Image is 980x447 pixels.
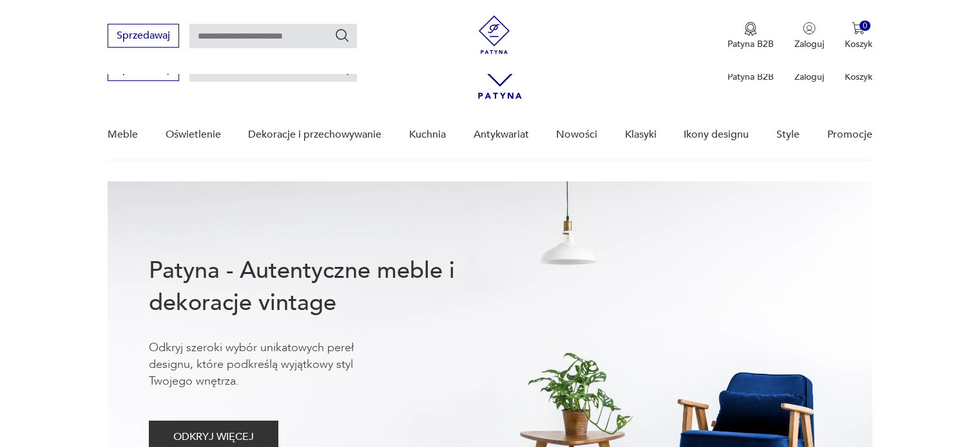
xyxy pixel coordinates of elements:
[845,38,872,50] p: Koszyk
[845,22,872,50] button: 0Koszyk
[475,15,514,54] img: Patyna - sklep z meblami i dekoracjami vintage
[794,71,824,83] p: Zaloguj
[727,38,774,50] p: Patyna B2B
[860,21,870,32] div: 0
[474,110,529,160] a: Antykwariat
[727,22,774,50] a: Ikona medaluPatyna B2B
[108,66,179,75] a: Sprzedawaj
[149,433,278,442] a: ODKRYJ WIĘCEJ
[334,28,350,43] button: Szukaj
[108,110,138,160] a: Meble
[149,255,497,319] h1: Patyna - Autentyczne meble i dekoracje vintage
[625,110,657,160] a: Klasyki
[556,110,597,160] a: Nowości
[409,110,446,160] a: Kuchnia
[684,110,749,160] a: Ikony designu
[794,22,824,50] button: Zaloguj
[827,110,872,160] a: Promocje
[108,24,179,48] button: Sprzedawaj
[166,110,221,160] a: Oświetlenie
[852,22,865,35] img: Ikona koszyka
[248,110,381,160] a: Dekoracje i przechowywanie
[803,22,816,35] img: Ikonka użytkownika
[744,22,757,36] img: Ikona medalu
[794,38,824,50] p: Zaloguj
[149,340,394,390] p: Odkryj szeroki wybór unikatowych pereł designu, które podkreślą wyjątkowy styl Twojego wnętrza.
[108,32,179,41] a: Sprzedawaj
[776,110,800,160] a: Style
[727,71,774,83] p: Patyna B2B
[845,71,872,83] p: Koszyk
[727,22,774,50] button: Patyna B2B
